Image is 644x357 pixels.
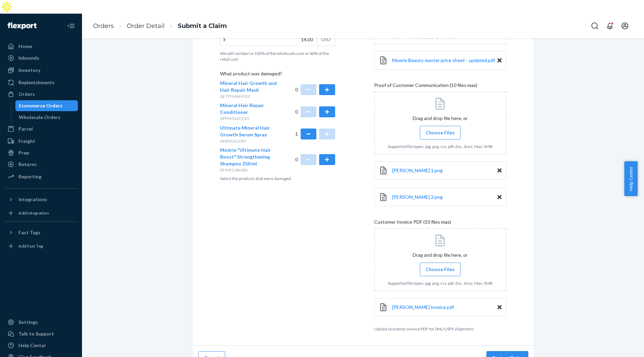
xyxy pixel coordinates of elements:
[18,243,43,249] div: Add Fast Tag
[295,102,335,121] div: 0
[295,80,335,99] div: 0
[4,89,78,100] a: Orders
[295,147,335,173] div: 0
[15,112,78,123] a: Wholesale Orders
[18,149,29,156] div: Prep
[4,241,78,252] a: Add Fast Tag
[18,138,35,145] div: Freight
[18,161,37,168] div: Returns
[4,317,78,328] a: Settings
[64,19,78,33] button: Close Navigation
[220,50,335,62] p: We will reimburse 100% of the wholesale cost or 40% of the retail cost
[392,194,443,200] a: [PERSON_NAME] 2.png
[18,91,35,98] div: Orders
[18,125,33,132] div: Parcel
[178,22,227,30] a: Submit a Claim
[618,19,632,33] button: Open account menu
[220,93,278,99] p: DE7YFMHNYG3
[220,176,335,181] p: Select the products that were damaged
[603,19,617,33] button: Open notifications
[18,67,40,74] div: Inventory
[4,136,78,147] a: Freight
[4,123,78,134] a: Parcel
[8,23,37,29] img: Flexport logo
[374,219,451,228] span: Customer Invoice PDF (10 files max)
[4,147,78,158] a: Prep
[93,22,114,30] a: Orders
[392,304,454,311] a: [PERSON_NAME] invoice.pdf
[392,57,495,63] span: Moerie Beauty master price sheet - updated.pdf
[4,194,78,205] button: Integrations
[426,266,455,273] span: Choose Files
[4,77,78,88] a: Replenishments
[18,229,40,236] div: Fast Tags
[18,79,55,86] div: Replenishments
[18,173,41,180] div: Reporting
[392,167,443,173] span: [PERSON_NAME] 1.png
[220,147,271,166] span: Moérie "Ultimate Hair Boost" Strengthening Shampoo 250 ml
[220,70,335,80] p: What product was damaged?
[18,210,49,216] div: Add Integration
[295,124,335,144] div: 1
[4,340,78,351] a: Help Center
[220,138,278,144] p: DPJRVLKLCRY
[15,100,78,111] a: Ecommerce Orders
[4,65,78,76] a: Inventory
[18,196,47,203] div: Integrations
[220,80,277,93] span: Mineral Hair Growth and Hair Repair Mask
[18,330,54,337] div: Talk to Support
[4,159,78,170] a: Returns
[220,116,278,121] p: DPFKPGGCCXY
[426,129,455,136] span: Choose Files
[4,208,78,219] a: Add Integration
[588,19,602,33] button: Open Search Box
[87,16,232,36] ol: breadcrumbs
[220,167,278,173] p: DT94YCJBN9D
[220,102,264,115] span: Mineral Hair Repair Conditioner
[18,55,39,61] div: Inbounds
[4,328,78,339] a: Talk to Support
[4,41,78,52] a: Home
[392,57,495,64] a: Moerie Beauty master price sheet - updated.pdf
[374,326,506,332] p: Upload customer invoice PDF for DHL/USPS shipments
[220,33,317,46] input: $USD
[220,125,270,137] span: Ultimate Mineral Hair Growth Serum Spray
[19,114,60,121] div: Wholesale Orders
[19,102,63,109] div: Ecommerce Orders
[4,53,78,63] a: Inbounds
[374,82,477,91] span: Proof of Customer Communication (10 files max)
[317,33,335,46] div: USD
[18,319,38,326] div: Settings
[18,342,46,349] div: Help Center
[4,171,78,182] a: Reporting
[4,227,78,238] button: Fast Tags
[392,167,443,174] a: [PERSON_NAME] 1.png
[127,22,165,30] a: Order Detail
[624,161,638,196] button: Help Center
[220,33,229,46] div: $
[18,43,32,50] div: Home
